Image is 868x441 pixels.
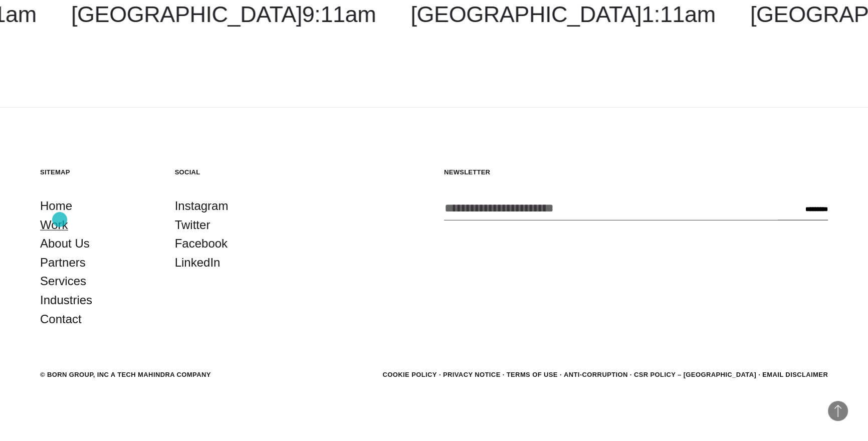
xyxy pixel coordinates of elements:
a: Anti-Corruption [564,371,628,378]
h5: Social [175,168,290,176]
a: LinkedIn [175,253,221,272]
span: 1:11am [641,2,715,27]
a: Twitter [175,215,210,235]
h5: Sitemap [40,168,155,176]
a: Services [40,272,86,291]
a: Contact [40,310,82,329]
a: Partners [40,253,86,272]
div: © BORN GROUP, INC A Tech Mahindra Company [40,370,211,380]
a: About Us [40,234,90,253]
button: Back to Top [828,401,848,421]
a: Email Disclaimer [762,371,828,378]
h5: Newsletter [444,168,828,176]
a: [GEOGRAPHIC_DATA]9:11am [71,2,376,27]
a: Instagram [175,196,229,215]
a: Industries [40,291,92,310]
a: Terms of Use [507,371,558,378]
a: Work [40,215,68,235]
a: Cookie Policy [382,371,437,378]
a: Facebook [175,234,228,253]
a: CSR POLICY – [GEOGRAPHIC_DATA] [634,371,756,378]
span: 9:11am [302,2,376,27]
a: Privacy Notice [443,371,501,378]
a: [GEOGRAPHIC_DATA]1:11am [410,2,715,27]
a: Home [40,196,72,215]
